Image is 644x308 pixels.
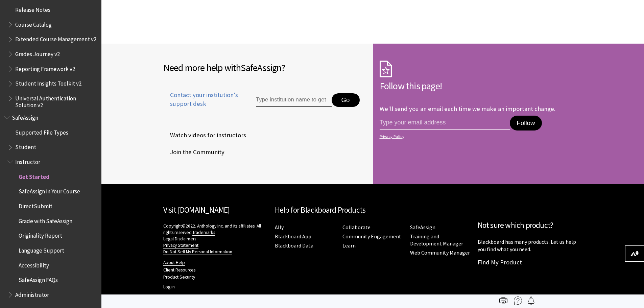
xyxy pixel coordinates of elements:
a: Learn [342,242,356,249]
span: Reporting Framework v2 [15,63,75,72]
span: Administrator [15,289,49,298]
span: Instructor [15,156,40,165]
a: Blackboard Data [275,242,313,249]
span: SafeAssign [241,62,281,74]
img: Subscription Icon [380,61,392,77]
span: Contact your institution's support desk [163,91,240,108]
a: Collaborate [342,224,371,231]
a: Privacy Policy [380,134,580,139]
span: Grade with SafeAssign [19,215,72,224]
a: Ally [275,224,284,231]
span: Universal Authentication Solution v2 [15,93,97,109]
span: Language Support [19,245,64,254]
span: Grades Journey v2 [15,48,60,57]
a: Log in [163,284,175,290]
a: Web Community Manager [410,249,470,256]
span: Accessibility [19,260,49,269]
span: Student [15,142,36,151]
button: Follow [510,116,542,131]
a: Do Not Sell My Personal Information [163,249,232,255]
span: Course Catalog [15,19,52,28]
p: Blackboard has many products. Let us help you find what you need. [478,238,582,253]
button: Go [332,93,360,107]
p: We'll send you an email each time we make an important change. [380,105,555,113]
span: Release Notes [15,4,50,13]
span: Watch videos for instructors [163,130,246,140]
a: Find My Product [478,258,522,266]
a: Watch videos for instructors [163,130,247,140]
a: Product Security [163,274,195,280]
img: More help [514,297,522,305]
p: Copyright©2022. Anthology Inc. and its affiliates. All rights reserved. [163,223,268,255]
span: Student Insights Toolkit v2 [15,78,81,87]
span: SafeAssign [12,112,38,121]
a: Trademarks [192,230,215,236]
a: Client Resources [163,267,195,273]
nav: Book outline for Blackboard SafeAssign [4,112,97,301]
span: SafeAssign in Your Course [19,186,80,195]
span: SafeAssign FAQs [19,275,58,284]
span: Supported File Types [15,127,68,136]
input: email address [380,116,510,130]
a: Contact your institution's support desk [163,91,240,116]
img: Follow this page [527,297,535,305]
a: Legal Disclaimers [163,236,196,242]
span: Join the Community [163,147,224,157]
a: Training and Development Manager [410,233,463,247]
h2: Not sure which product? [478,219,582,231]
h2: Help for Blackboard Products [275,204,471,216]
a: SafeAssign [410,224,435,231]
span: Originality Report [19,230,62,239]
a: Visit [DOMAIN_NAME] [163,205,230,215]
a: Community Engagement [342,233,401,240]
span: DirectSubmit [19,200,52,210]
span: Get Started [19,171,49,180]
a: About Help [163,260,185,266]
h2: Follow this page! [380,79,582,93]
span: Extended Course Management v2 [15,34,96,43]
a: Privacy Statement [163,242,198,248]
h2: Need more help with ? [163,61,366,75]
input: Type institution name to get support [256,93,332,107]
a: Blackboard App [275,233,311,240]
img: Print [499,297,507,305]
a: Join the Community [163,147,226,157]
